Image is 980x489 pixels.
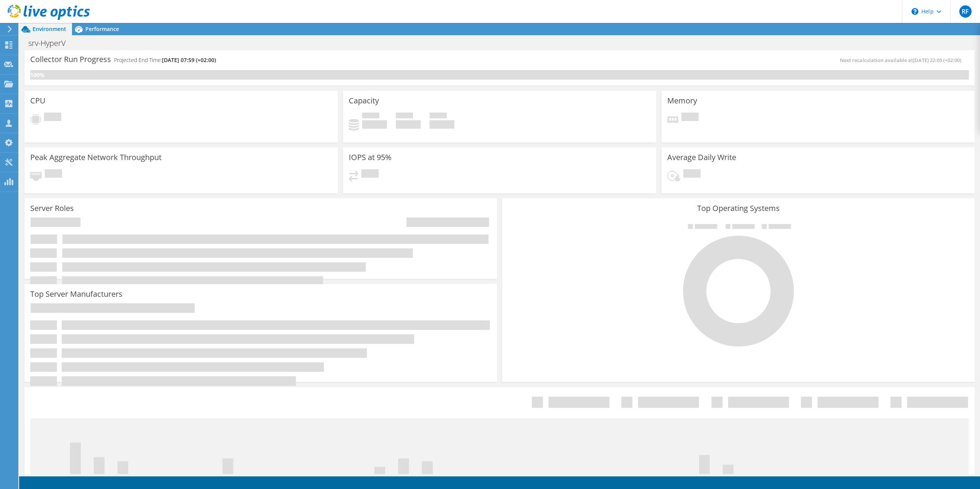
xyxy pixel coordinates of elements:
[667,96,697,105] h3: Memory
[44,113,61,123] span: Pending
[396,120,421,129] h4: 0 GiB
[508,204,969,213] h3: Top Operating Systems
[30,153,162,162] h3: Peak Aggregate Network Throughput
[25,39,78,47] h1: srv-HyperV
[162,56,216,64] span: [DATE] 07:59 (+02:00)
[430,120,454,129] h4: 0 GiB
[361,169,379,180] span: Pending
[45,169,62,180] span: Pending
[85,25,119,33] span: Performance
[959,5,972,18] span: RF
[30,96,46,105] h3: CPU
[349,153,392,162] h3: IOPS at 95%
[114,56,216,64] h4: Projected End Time:
[362,120,387,129] h4: 0 GiB
[667,153,736,162] h3: Average Daily Write
[33,25,66,33] span: Environment
[30,290,122,298] h3: Top Server Manufacturers
[683,169,701,180] span: Pending
[430,113,447,120] span: Total
[913,57,961,64] span: [DATE] 22:05 (+02:00)
[911,8,918,15] svg: \n
[396,113,413,120] span: Free
[30,204,74,213] h3: Server Roles
[362,113,379,120] span: Used
[349,96,379,105] h3: Capacity
[681,113,699,123] span: Pending
[840,57,965,64] span: Next recalculation available at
